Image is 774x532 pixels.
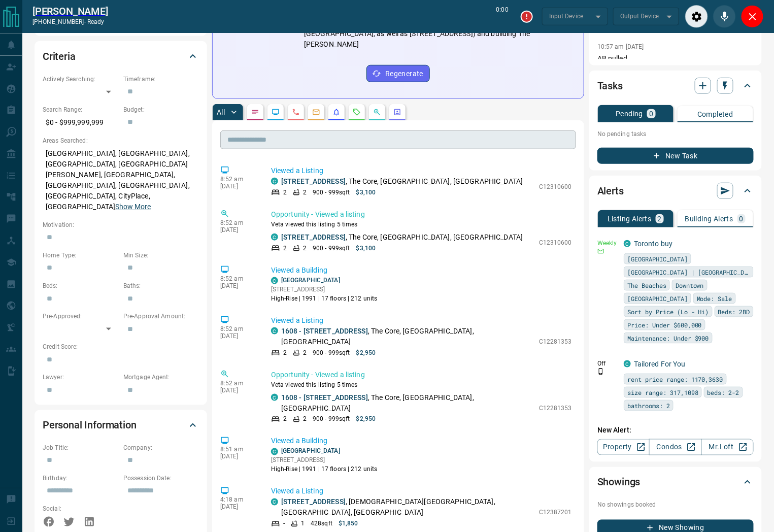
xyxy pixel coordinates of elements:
[353,108,361,116] svg: Requests
[303,348,307,357] p: 2
[43,44,199,69] div: Criteria
[597,248,604,255] svg: Email
[649,439,701,455] a: Condos
[634,360,686,368] a: Tailored For You
[281,392,534,414] p: , The Core, [GEOGRAPHIC_DATA], [GEOGRAPHIC_DATA]
[43,505,118,514] p: Social:
[627,387,698,397] span: size range: 317,1098
[43,220,199,229] p: Motivation:
[539,337,572,346] p: C12281353
[332,108,341,116] svg: Listing Alerts
[597,474,641,490] h2: Showings
[283,244,287,253] p: 2
[271,265,572,276] p: Viewed a Building
[220,226,256,234] p: [DATE]
[32,5,108,17] a: [PERSON_NAME]
[271,209,572,220] p: Opportunity - Viewed a listing
[32,17,108,26] p: [PHONE_NUMBER] -
[539,182,572,191] p: C12310600
[627,401,670,411] span: bathrooms: 2
[220,446,256,453] p: 8:51 am
[313,415,350,424] p: 900 - 999 sqft
[366,65,430,82] button: Regenerate
[271,327,278,335] div: condos.ca
[123,251,199,260] p: Min Size:
[627,333,709,343] span: Maintenance: Under $900
[539,404,572,413] p: C12281353
[597,148,754,164] button: New Task
[271,380,572,389] p: Veta viewed this listing 5 times
[313,188,350,197] p: 900 - 999 sqft
[271,234,278,241] div: condos.ca
[597,439,650,455] a: Property
[281,232,523,243] p: , The Core, [GEOGRAPHIC_DATA], [GEOGRAPHIC_DATA]
[597,359,618,368] p: Off
[616,110,643,117] p: Pending
[608,215,652,222] p: Listing Alerts
[281,497,534,518] p: , [DEMOGRAPHIC_DATA][GEOGRAPHIC_DATA], [GEOGRAPHIC_DATA], [GEOGRAPHIC_DATA]
[281,327,368,335] a: 1608 - [STREET_ADDRESS]
[220,453,256,460] p: [DATE]
[685,215,733,222] p: Building Alerts
[356,415,376,424] p: $2,950
[339,519,358,528] p: $1,850
[676,280,704,290] span: Downtown
[43,373,118,382] p: Lawyer:
[271,465,378,474] p: High-Rise | 1991 | 17 floors | 212 units
[313,244,350,253] p: 900 - 999 sqft
[739,215,744,222] p: 0
[220,504,256,511] p: [DATE]
[123,75,199,84] p: Timeframe:
[597,501,754,510] p: No showings booked
[220,332,256,340] p: [DATE]
[624,360,631,368] div: condos.ca
[271,277,278,284] div: condos.ca
[281,177,346,185] a: [STREET_ADDRESS]
[718,307,750,317] span: Beds: 2BD
[624,240,631,247] div: condos.ca
[220,325,256,332] p: 8:52 am
[312,108,320,116] svg: Emails
[220,496,256,504] p: 4:18 am
[627,293,688,304] span: [GEOGRAPHIC_DATA]
[697,111,733,118] p: Completed
[43,136,199,145] p: Areas Searched:
[356,188,376,197] p: $3,100
[271,394,278,401] div: condos.ca
[597,126,754,142] p: No pending tasks
[123,474,199,483] p: Possession Date:
[597,425,754,436] p: New Alert:
[281,233,346,241] a: [STREET_ADDRESS]
[281,498,346,506] a: [STREET_ADDRESS]
[356,244,376,253] p: $3,100
[597,43,644,50] p: 10:57 am [DATE]
[701,439,754,455] a: Mr.Loft
[271,456,378,465] p: [STREET_ADDRESS]
[43,114,118,131] p: $0 - $999,999,999
[649,110,653,117] p: 0
[43,342,199,351] p: Credit Score:
[272,108,280,116] svg: Lead Browsing Activity
[87,18,105,25] span: ready
[43,105,118,114] p: Search Range:
[292,108,300,116] svg: Calls
[281,176,523,187] p: , The Core, [GEOGRAPHIC_DATA], [GEOGRAPHIC_DATA]
[271,178,278,185] div: condos.ca
[271,285,378,294] p: [STREET_ADDRESS]
[496,5,509,28] p: 0:00
[283,415,287,424] p: 2
[597,78,623,94] h2: Tasks
[685,5,708,28] div: Audio Settings
[43,251,118,260] p: Home Type:
[220,387,256,394] p: [DATE]
[283,519,285,528] p: -
[311,519,332,528] p: 428 sqft
[356,348,376,357] p: $2,950
[271,294,378,303] p: High-Rise | 1991 | 17 floors | 212 units
[123,281,199,290] p: Baths:
[281,277,340,284] a: [GEOGRAPHIC_DATA]
[43,474,118,483] p: Birthday:
[271,165,572,176] p: Viewed a Listing
[271,315,572,326] p: Viewed a Listing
